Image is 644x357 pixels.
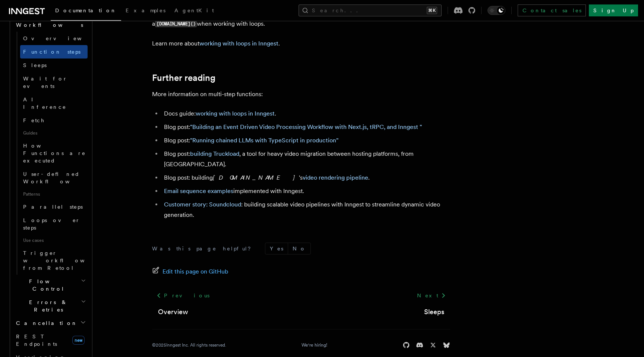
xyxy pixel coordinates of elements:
button: Toggle dark mode [487,6,505,15]
a: Contact sales [518,4,586,16]
span: REST Endpoints [16,334,57,347]
button: Cancellation [13,316,88,330]
code: [DOMAIN_NAME]() [155,21,197,27]
a: AgentKit [170,2,218,20]
span: Sleeps [23,62,47,68]
a: Examples [121,2,170,20]
kbd: ⌘K [427,7,437,14]
a: building Truckload [190,150,239,157]
a: Further reading [152,73,215,83]
a: AI Inference [20,93,88,114]
a: Wait for events [20,72,88,93]
button: Search...⌘K [299,4,442,16]
span: Steps & Workflows [13,14,83,29]
a: Trigger workflows from Retool [20,246,88,275]
div: Steps & Workflows [13,32,88,275]
a: video rendering pipeline [303,174,368,181]
span: AI Inference [23,97,66,110]
a: Email sequence examples [164,187,233,195]
span: Patterns [20,188,88,200]
span: Wait for events [23,76,67,89]
a: REST Endpointsnew [13,330,88,351]
li: Blog post: [162,135,450,146]
p: More information on multi-step functions: [152,89,450,99]
a: Parallel steps [20,200,88,214]
a: We're hiring! [302,342,327,348]
span: Parallel steps [23,204,83,210]
span: new [72,336,85,345]
a: Previous [152,289,214,302]
a: User-defined Workflows [20,167,88,188]
a: Sign Up [589,4,638,16]
span: Fetch [23,117,45,123]
a: Loops over steps [20,214,88,234]
span: Errors & Retries [13,298,81,313]
a: Edit this page on GitHub [152,266,228,277]
span: Cancellation [13,319,78,327]
span: Flow Control [13,278,81,293]
a: "Building an Event Driven Video Processing Workflow with Next.js, tRPC, and Inngest " [190,123,422,130]
a: Documentation [51,2,121,21]
a: working with loops in Inngest [199,40,278,47]
button: Steps & Workflows [13,11,88,32]
a: Fetch [20,114,88,127]
li: Blog post: building 's . [162,173,450,183]
a: How Functions are executed [20,139,88,167]
p: Learn more about . [152,38,450,49]
a: "Running chained LLMs with TypeScript in production" [190,137,338,144]
span: How Functions are executed [23,143,86,164]
span: Edit this page on GitHub [162,266,228,277]
span: Trigger workflows from Retool [23,250,105,271]
li: : building scalable video pipelines with Inngest to streamline dynamic video generation. [162,199,450,220]
a: Sleeps [424,307,444,317]
span: Examples [126,7,165,13]
button: Yes [265,243,288,254]
a: Function steps [20,45,88,59]
a: Customer story: Soundcloud [164,201,241,208]
a: Overview [20,32,88,45]
li: Blog post: [162,122,450,132]
span: Loops over steps [23,217,80,231]
span: User-defined Workflows [23,171,90,184]
p: Was this page helpful? [152,245,256,252]
li: Blog post: , a tool for heavy video migration between hosting platforms, from [GEOGRAPHIC_DATA]. [162,149,450,170]
a: Next [413,289,450,302]
button: No [288,243,310,254]
span: Documentation [55,7,117,13]
span: Function steps [23,49,80,55]
a: Sleeps [20,59,88,72]
a: working with loops in Inngest [196,110,275,117]
button: Flow Control [13,275,88,296]
a: Overview [158,307,188,317]
div: © 2025 Inngest Inc. All rights reserved. [152,342,226,348]
em: [DOMAIN_NAME] [213,174,299,181]
button: Errors & Retries [13,296,88,316]
span: Overview [23,35,100,41]
li: implemented with Inngest. [162,186,450,196]
span: Use cases [20,234,88,246]
li: Docs guide: . [162,108,450,119]
span: Guides [20,127,88,139]
span: AgentKit [174,7,214,13]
